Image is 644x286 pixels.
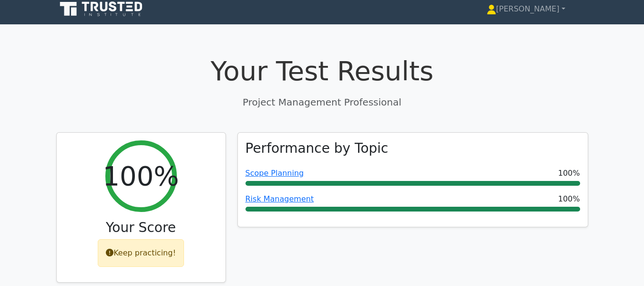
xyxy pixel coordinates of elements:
p: Project Management Professional [56,95,588,109]
span: 100% [558,168,580,179]
div: Keep practicing! [98,239,184,267]
h2: 100% [102,160,179,192]
span: 100% [558,193,580,205]
a: Risk Management [245,194,314,203]
a: Scope Planning [245,169,304,178]
h1: Your Test Results [56,55,588,87]
h3: Your Score [64,220,218,236]
h3: Performance by Topic [245,140,388,157]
